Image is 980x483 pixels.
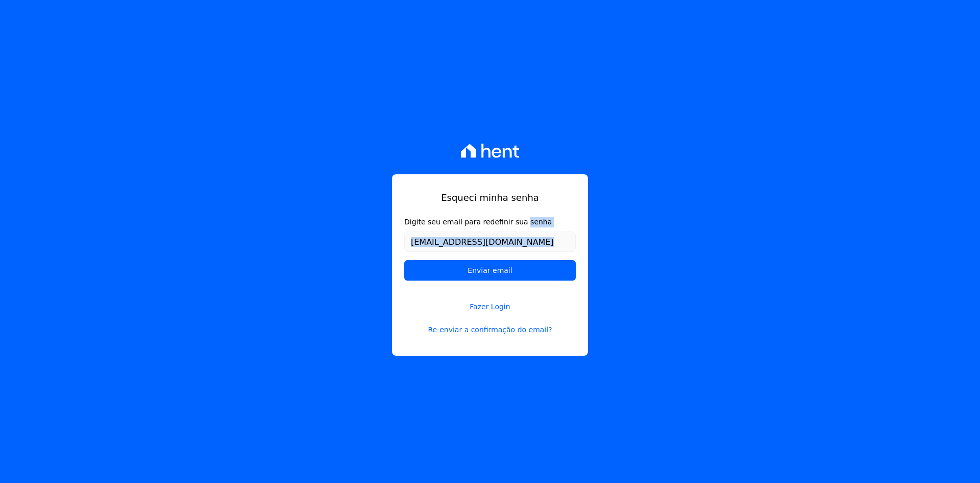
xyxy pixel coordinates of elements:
[404,217,576,227] label: Digite seu email para redefinir sua senha
[404,289,576,312] a: Fazer Login
[404,325,576,335] a: Re-enviar a confirmação do email?
[404,232,576,252] input: Email
[404,260,576,281] input: Enviar email
[404,191,576,204] h1: Esqueci minha senha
